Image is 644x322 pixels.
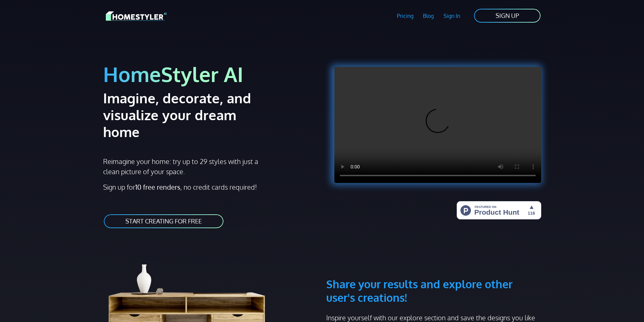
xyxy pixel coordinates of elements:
[103,156,264,177] p: Reimagine your home: try up to 29 styles with just a clean picture of your space.
[392,8,418,24] a: Pricing
[103,182,318,192] p: Sign up for , no credit cards required!
[106,10,167,22] img: HomeStyler AI logo
[439,8,465,24] a: Sign In
[418,8,439,24] a: Blog
[103,214,224,229] a: START CREATING FOR FREE
[457,201,541,219] img: HomeStyler AI - Interior Design Made Easy: One Click to Your Dream Home | Product Hunt
[103,89,275,140] h2: Imagine, decorate, and visualize your dream home
[473,8,541,23] a: SIGN UP
[103,61,318,87] h1: HomeStyler AI
[326,245,541,304] h3: Share your results and explore other user's creations!
[135,183,180,191] strong: 10 free renders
